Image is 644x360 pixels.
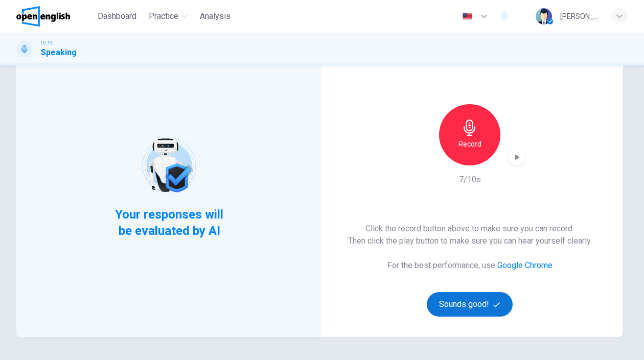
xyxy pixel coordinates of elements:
[348,223,592,247] h6: Click the record button above to make sure you can record. Then click the play button to make sur...
[461,13,474,20] img: en
[98,10,136,22] span: Dashboard
[196,7,235,26] button: Analysis
[458,138,481,150] h6: Record
[497,260,553,270] a: Google Chrome
[94,7,141,26] button: Dashboard
[560,10,599,22] div: [PERSON_NAME] Y.
[387,259,553,272] h6: For the best performance, use
[136,133,201,198] img: robot icon
[149,10,178,22] span: Practice
[16,6,70,27] img: OpenEnglish logo
[536,8,552,25] img: Profile picture
[427,292,513,317] button: Sounds good!
[107,206,232,239] span: Your responses will be evaluated by AI
[41,46,77,59] h1: Speaking
[16,6,94,27] a: OpenEnglish logo
[439,104,500,165] button: Record
[41,39,53,46] span: IELTS
[200,10,231,22] span: Analysis
[145,7,192,26] button: Practice
[459,174,481,186] h6: 7/10s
